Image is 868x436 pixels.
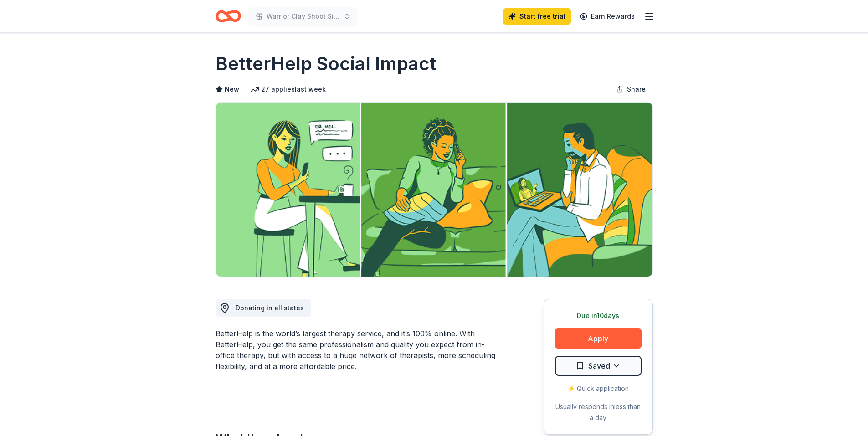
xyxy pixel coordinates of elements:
[575,8,640,25] a: Earn Rewards
[555,383,642,394] div: ⚡️ Quick application
[555,401,642,423] div: Usually responds in less than a day
[236,304,304,312] span: Donating in all states
[555,328,642,349] button: Apply
[216,103,652,277] img: Image for BetterHelp Social Impact
[225,84,239,95] span: New
[216,51,437,77] h1: BetterHelp Social Impact
[588,360,610,372] span: Saved
[267,11,339,22] span: Warrior Clay Shoot Silent Auction
[250,84,326,95] div: 27 applies last week
[627,84,646,95] span: Share
[216,5,241,27] a: Home
[503,8,571,25] a: Start free trial
[555,356,642,376] button: Saved
[609,80,653,98] button: Share
[555,310,642,321] div: Due in 10 days
[216,328,500,372] div: BetterHelp is the world’s largest therapy service, and it’s 100% online. With BetterHelp, you get...
[248,7,358,26] button: Warrior Clay Shoot Silent Auction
